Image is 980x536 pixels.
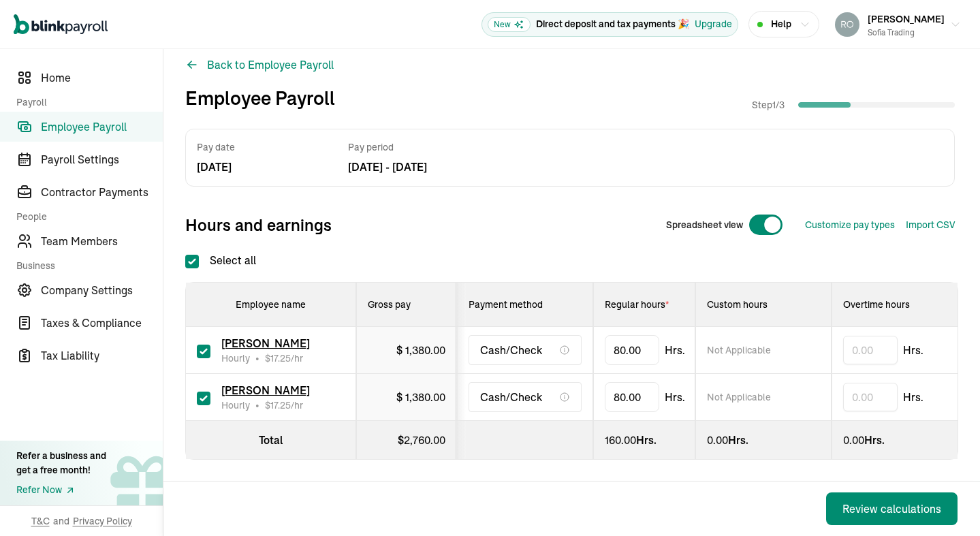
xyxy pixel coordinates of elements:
[805,218,895,232] button: Customize pay types
[185,214,332,236] span: Hours and earnings
[221,383,310,397] span: [PERSON_NAME]
[270,399,291,411] span: 17.25
[396,342,445,358] div: $
[41,282,163,298] span: Company Settings
[73,514,132,528] span: Privacy Policy
[707,432,820,448] div: Hrs.
[666,218,743,232] span: Spreadsheet view
[41,315,163,331] span: Taxes & Compliance
[906,218,955,232] button: Import CSV
[16,95,155,109] span: Payroll
[469,298,543,311] span: Payment method
[605,433,636,447] span: 160.00
[16,449,106,477] div: Refer a business and get a free month!
[605,432,684,448] div: Hrs.
[16,210,155,223] span: People
[707,298,820,311] div: Custom hours
[348,159,488,175] span: [DATE] - [DATE]
[868,27,945,39] div: sofia trading
[752,98,793,112] span: Step 1 / 3
[197,159,232,175] span: [DATE]
[185,57,334,73] button: Back to Employee Payroll
[255,398,259,412] span: •
[368,432,445,448] div: $
[41,69,163,86] span: Home
[41,184,163,200] span: Contractor Payments
[185,84,335,112] h1: Employee Payroll
[707,433,728,447] span: 0.00
[843,336,898,364] input: 0.00
[829,7,966,42] button: [PERSON_NAME]sofia trading
[404,433,445,447] span: 2,760.00
[265,398,303,412] span: /hr
[265,352,291,364] span: $
[41,347,163,364] span: Tax Liability
[488,17,531,32] span: New
[605,382,659,412] input: TextInput
[695,17,732,31] button: Upgrade
[707,343,771,357] span: Not Applicable
[16,259,155,272] span: Business
[197,140,337,155] span: Pay date
[221,398,250,412] span: Hourly
[480,389,542,405] span: Cash/Check
[41,119,163,135] span: Employee Payroll
[348,140,488,155] span: Pay period
[16,483,106,497] a: Refer Now
[265,351,303,365] span: /hr
[405,343,445,357] span: 1,380.00
[843,383,898,411] input: 0.00
[405,390,445,404] span: 1,380.00
[868,13,945,25] span: [PERSON_NAME]
[748,11,819,37] button: Help
[41,151,163,168] span: Payroll Settings
[197,432,345,448] div: Total
[185,252,256,268] label: Select all
[480,342,542,358] span: Cash/Check
[605,335,659,365] input: TextInput
[221,336,310,350] span: [PERSON_NAME]
[368,298,445,311] div: Gross pay
[236,298,306,311] span: Employee name
[14,5,108,44] nav: Global
[843,298,910,311] span: Overtime hours
[605,298,669,311] span: Regular hours
[396,389,445,405] div: $
[746,389,980,536] iframe: Chat Widget
[707,390,771,404] span: Not Applicable
[265,399,291,411] span: $
[31,514,50,528] span: T&C
[665,389,685,405] span: Hrs.
[255,351,259,365] span: •
[903,342,923,358] span: Hrs.
[41,233,163,249] span: Team Members
[536,17,689,31] p: Direct deposit and tax payments 🎉
[270,352,291,364] span: 17.25
[771,17,791,31] span: Help
[221,351,250,365] span: Hourly
[665,342,685,358] span: Hrs.
[185,255,199,268] input: Select all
